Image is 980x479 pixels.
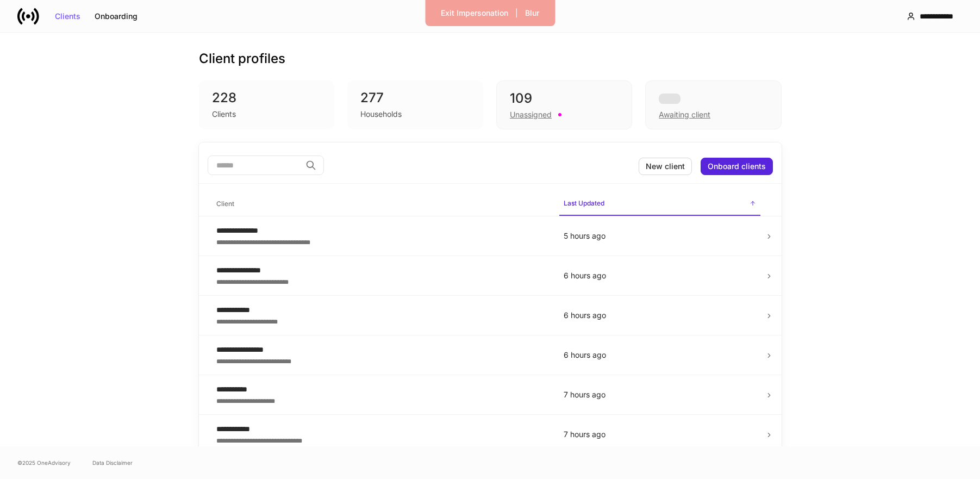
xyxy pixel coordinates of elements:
[564,198,604,208] h6: Last Updated
[55,13,80,20] div: Clients
[518,4,546,22] button: Blur
[564,270,756,281] p: 6 hours ago
[199,50,285,67] h3: Client profiles
[646,163,685,170] div: New client
[559,192,760,216] span: Last Updated
[216,198,234,209] h6: Client
[441,9,508,17] div: Exit Impersonation
[564,389,756,400] p: 7 hours ago
[525,9,539,17] div: Blur
[88,8,145,25] button: Onboarding
[564,310,756,321] p: 6 hours ago
[564,429,756,440] p: 7 hours ago
[510,90,619,107] div: 109
[434,4,515,22] button: Exit Impersonation
[564,350,756,360] p: 6 hours ago
[17,458,71,467] span: © 2025 OneAdvisory
[95,13,138,20] div: Onboarding
[659,109,710,120] div: Awaiting client
[360,109,402,120] div: Households
[48,8,88,25] button: Clients
[645,80,781,129] div: Awaiting client
[212,109,236,120] div: Clients
[639,158,692,175] button: New client
[708,163,766,170] div: Onboard clients
[212,89,322,107] div: 228
[701,158,773,175] button: Onboard clients
[564,231,756,241] p: 5 hours ago
[510,109,552,120] div: Unassigned
[360,89,470,107] div: 277
[496,80,632,129] div: 109Unassigned
[92,458,133,467] a: Data Disclaimer
[212,193,551,215] span: Client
